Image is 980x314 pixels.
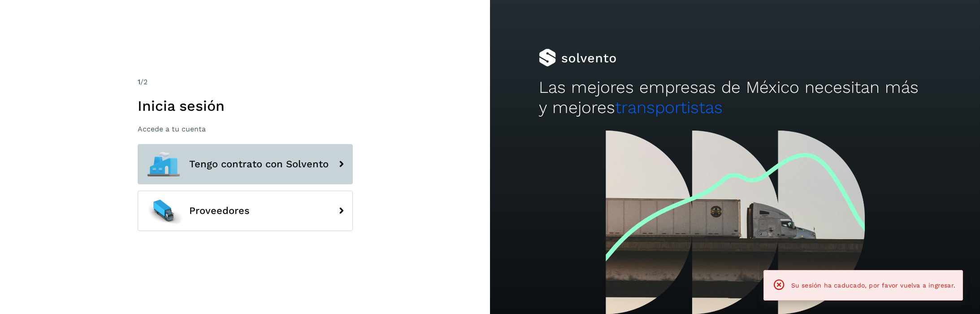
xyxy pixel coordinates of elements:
[138,191,353,231] button: Proveedores
[138,77,353,87] div: /2
[138,97,353,114] h1: Inicia sesión
[791,282,955,289] span: Su sesión ha caducado, por favor vuelva a ingresar.
[539,78,931,118] h2: Las mejores empresas de México necesitan más y mejores
[138,78,140,86] span: 1
[138,144,353,184] button: Tengo contrato con Solvento
[615,98,723,117] span: transportistas
[138,125,353,133] p: Accede a tu cuenta
[189,159,329,170] span: Tengo contrato con Solvento
[189,205,250,216] span: Proveedores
